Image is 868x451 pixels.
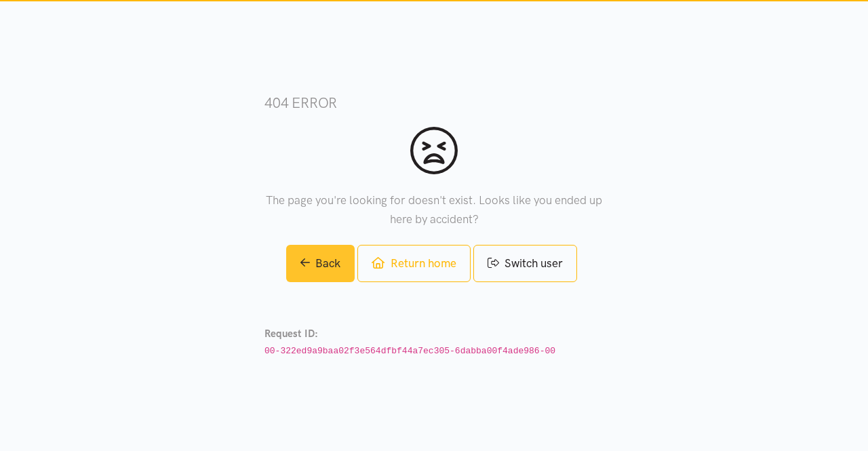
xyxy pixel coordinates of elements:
p: The page you're looking for doesn't exist. Looks like you ended up here by accident? [264,191,604,228]
h3: 404 error [264,93,604,113]
code: 00-322ed9a9baa02f3e564dfbf44a7ec305-6dabba00f4ade986-00 [264,346,555,356]
strong: Request ID: [264,328,318,340]
a: Return home [357,245,470,282]
a: Switch user [473,245,577,282]
a: Back [286,245,355,282]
